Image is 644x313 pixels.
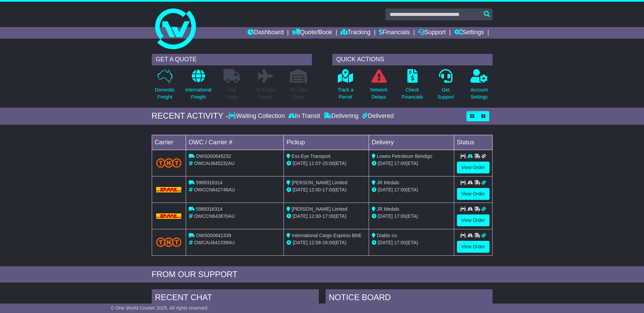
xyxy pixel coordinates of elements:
[377,180,399,185] span: JR Medals
[292,180,347,185] span: [PERSON_NAME] Limited
[337,69,354,104] a: Track aParcel
[338,86,353,101] p: Track a Parcel
[322,112,360,120] div: Delivering
[394,161,406,166] span: 17:00
[292,233,362,238] span: International Cargo Express BNE
[156,187,182,192] img: DHL.png
[287,239,366,246] div: - (ETA)
[332,54,493,65] div: QUICK ACTIONS
[156,213,182,219] img: DHL.png
[287,186,366,193] div: - (ETA)
[377,206,399,212] span: JR Medals
[378,213,393,219] span: [DATE]
[309,161,321,166] span: 11:07
[293,161,308,166] span: [DATE]
[152,54,312,65] div: GET A QUOTE
[471,86,488,101] p: Account Settings
[394,213,406,219] span: 17:00
[309,213,321,219] span: 12:00
[370,86,387,101] p: Network Delays
[369,135,454,150] td: Delivery
[152,270,493,279] div: FROM OUR SUPPORT
[290,86,308,101] p: Air / Sea Depot
[323,187,334,192] span: 17:00
[401,69,423,104] a: CheckFinancials
[418,27,446,39] a: Support
[185,86,211,101] p: International Freight
[156,237,182,247] img: TNT_Domestic.png
[378,240,393,245] span: [DATE]
[292,27,332,39] a: Quote/Book
[287,160,366,167] div: - (ETA)
[457,214,490,226] a: View Order
[457,241,490,253] a: View Order
[370,69,388,104] a: NetworkDelays
[196,206,222,212] span: 5989316314
[196,153,231,159] span: OWS000645232
[223,86,240,101] p: Full Loads
[377,233,398,238] span: Diablo co.
[293,213,308,219] span: [DATE]
[372,239,451,246] div: (ETA)
[394,187,406,192] span: 17:00
[372,213,451,220] div: (ETA)
[309,240,321,245] span: 12:58
[293,240,308,245] span: [DATE]
[284,135,369,150] td: Pickup
[341,27,370,39] a: Tracking
[379,27,410,39] a: Financials
[194,213,235,219] span: OWCCN643870AU
[323,161,334,166] span: 15:00
[196,180,222,185] span: 5989316314
[470,69,488,104] a: AccountSettings
[287,112,322,120] div: In Transit
[378,187,393,192] span: [DATE]
[360,112,394,120] div: Delivered
[152,289,319,308] div: RECENT CHAT
[437,86,454,101] p: Get Support
[194,240,235,245] span: OWCAU641339AU
[152,111,228,121] div: RECENT ACTIVITY -
[156,158,182,167] img: TNT_Domestic.png
[454,135,492,150] td: Status
[287,213,366,220] div: - (ETA)
[154,69,175,104] a: DomesticFreight
[323,213,334,219] span: 17:00
[326,289,493,308] div: NOTICE BOARD
[372,160,451,167] div: (ETA)
[111,305,209,311] span: © One World Courier 2025. All rights reserved.
[377,153,432,159] span: Lowes Petroleum Bendigo
[457,162,490,173] a: View Order
[323,240,334,245] span: 16:00
[457,188,490,200] a: View Order
[185,69,212,104] a: InternationalFreight
[292,206,347,212] span: [PERSON_NAME] Limited
[255,86,275,101] p: Air & Sea Freight
[228,112,286,120] div: Waiting Collection
[437,69,454,104] a: GetSupport
[194,187,235,192] span: OWCCN642746AU
[247,27,284,39] a: Dashboard
[293,187,308,192] span: [DATE]
[292,153,330,159] span: Ess Eye Transport
[309,187,321,192] span: 12:00
[152,135,186,150] td: Carrier
[194,161,235,166] span: OWCAU645232AU
[394,240,406,245] span: 17:00
[378,161,393,166] span: [DATE]
[196,233,231,238] span: OWS000641339
[454,27,484,39] a: Settings
[155,86,174,101] p: Domestic Freight
[402,86,423,101] p: Check Financials
[372,186,451,193] div: (ETA)
[186,135,284,150] td: OWC / Carrier #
